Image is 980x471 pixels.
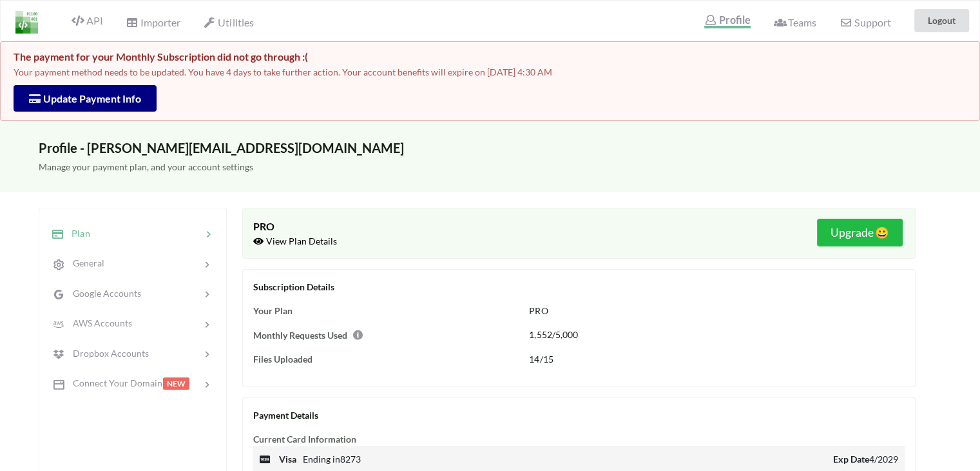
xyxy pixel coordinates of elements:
[65,317,132,328] span: AWS Accounts
[253,235,337,246] span: View Plan Details
[65,377,162,388] span: Connect Your Domain
[14,50,966,63] div: The payment for your Monthly Subscription did not go through :(
[840,17,890,28] span: Support
[72,14,102,26] span: API
[529,305,548,316] span: PRO
[253,352,514,366] div: Files Uploaded
[163,377,189,390] span: NEW
[29,92,141,105] a: Update Payment Info
[15,11,38,34] img: LogoIcon.png
[204,16,253,28] span: Utilities
[253,432,905,446] div: Current Card Information
[126,16,180,28] span: Importer
[14,66,966,79] p: Your payment method needs to be updated. You have 4 days to take further action. Your account ben...
[914,9,969,32] button: Logout
[65,257,104,268] span: General
[253,328,514,342] div: Monthly Requests Used
[65,288,141,299] span: Google Accounts
[39,140,941,155] h3: Profile - [PERSON_NAME][EMAIL_ADDRESS][DOMAIN_NAME]
[817,219,903,246] button: Upgradesmile
[831,226,889,239] h5: Upgrade
[39,162,941,173] h5: Manage your payment plan, and your account settings
[833,452,898,466] span: 4/2029
[529,329,577,340] span: 1,552/5,000
[704,14,750,26] span: Profile
[253,219,579,234] div: PRO
[14,85,157,112] button: Update Payment Info
[529,354,553,365] span: 14/15
[833,454,869,465] b: Exp Date
[774,16,816,28] span: Teams
[279,454,296,465] b: visa
[874,226,889,239] span: smile
[303,454,361,465] span: Ending in 8273
[253,304,514,317] div: Your Plan
[64,228,90,239] span: Plan
[253,410,318,421] span: Payment Details
[65,348,149,359] span: Dropbox Accounts
[253,281,334,292] span: Subscription Details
